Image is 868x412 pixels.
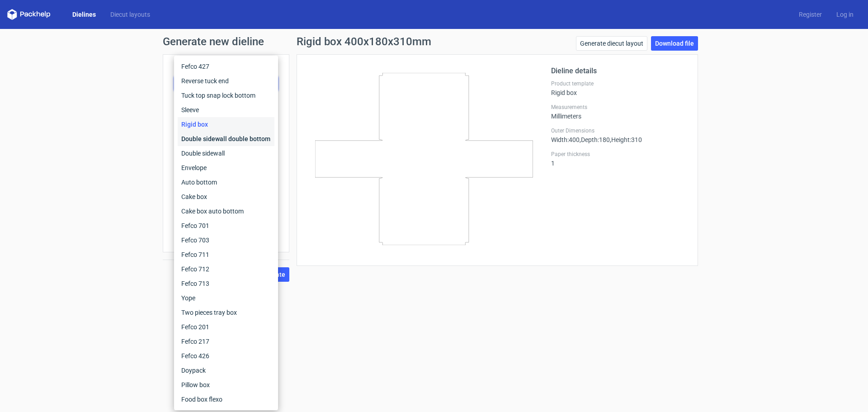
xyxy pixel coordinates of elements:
[178,161,274,175] div: Envelope
[178,334,274,349] div: Fefco 217
[178,276,274,291] div: Fefco 713
[792,10,829,19] a: Register
[178,349,274,363] div: Fefco 426
[551,151,687,167] div: 1
[551,80,687,87] label: Product template
[65,10,103,19] a: Dielines
[551,104,687,111] label: Measurements
[178,291,274,305] div: Yope
[178,146,274,161] div: Double sidewall
[178,175,274,189] div: Auto bottom
[551,151,687,158] label: Paper thickness
[551,104,687,120] div: Millimeters
[297,36,431,47] h1: Rigid box 400x180x310mm
[178,88,274,103] div: Tuck top snap lock bottom
[829,10,861,19] a: Log in
[178,132,274,146] div: Double sidewall double bottom
[178,262,274,276] div: Fefco 712
[178,103,274,117] div: Sleeve
[551,66,687,76] h2: Dieline details
[178,378,274,392] div: Pillow box
[178,233,274,247] div: Fefco 703
[178,320,274,334] div: Fefco 201
[178,204,274,218] div: Cake box auto bottom
[178,247,274,262] div: Fefco 711
[178,189,274,204] div: Cake box
[178,59,274,74] div: Fefco 427
[178,363,274,378] div: Doypack
[580,136,610,143] span: , Depth : 180
[576,36,647,51] a: Generate diecut layout
[178,305,274,320] div: Two pieces tray box
[651,36,698,51] a: Download file
[163,36,705,47] h1: Generate new dieline
[610,136,642,143] span: , Height : 310
[178,74,274,88] div: Reverse tuck end
[103,10,157,19] a: Diecut layouts
[551,136,580,143] span: Width : 400
[178,218,274,233] div: Fefco 701
[178,392,274,407] div: Food box flexo
[551,127,687,134] label: Outer Dimensions
[178,117,274,132] div: Rigid box
[551,80,687,96] div: Rigid box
